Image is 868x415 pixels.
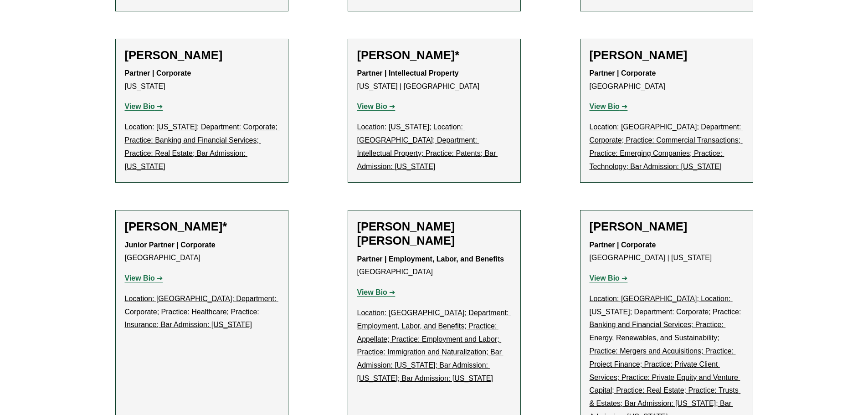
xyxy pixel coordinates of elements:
[125,295,278,329] u: Location: [GEOGRAPHIC_DATA]; Department: Corporate; Practice: Healthcare; Practice: Insurance; Ba...
[125,239,279,265] p: [GEOGRAPHIC_DATA]
[590,274,620,282] strong: View Bio
[590,274,628,282] a: View Bio
[357,123,498,170] u: Location: [US_STATE]; Location: [GEOGRAPHIC_DATA]; Department: Intellectual Property; Practice: P...
[590,239,744,265] p: [GEOGRAPHIC_DATA] | [US_STATE]
[590,220,744,234] h2: [PERSON_NAME]
[357,102,387,110] strong: View Bio
[357,288,387,296] strong: View Bio
[590,67,744,93] p: [GEOGRAPHIC_DATA]
[125,67,279,93] p: [US_STATE]
[357,309,511,382] u: Location: [GEOGRAPHIC_DATA]; Department: Employment, Labor, and Benefits; Practice: Appellate; Pr...
[125,123,280,170] u: Location: [US_STATE]; Department: Corporate; Practice: Banking and Financial Services; Practice: ...
[357,220,511,248] h2: [PERSON_NAME] [PERSON_NAME]
[590,123,743,170] u: Location: [GEOGRAPHIC_DATA]; Department: Corporate; Practice: Commercial Transactions; Practice: ...
[590,241,656,249] strong: Partner | Corporate
[590,102,628,110] a: View Bio
[357,253,511,279] p: [GEOGRAPHIC_DATA]
[125,274,163,282] a: View Bio
[125,102,155,110] strong: View Bio
[125,48,279,62] h2: [PERSON_NAME]
[357,255,504,263] strong: Partner | Employment, Labor, and Benefits
[357,48,511,62] h2: [PERSON_NAME]*
[357,102,395,110] a: View Bio
[125,220,279,234] h2: [PERSON_NAME]*
[357,288,395,296] a: View Bio
[357,69,459,77] strong: Partner | Intellectual Property
[125,69,191,77] strong: Partner | Corporate
[590,102,620,110] strong: View Bio
[590,48,744,62] h2: [PERSON_NAME]
[590,69,656,77] strong: Partner | Corporate
[125,241,216,249] strong: Junior Partner | Corporate
[357,67,511,93] p: [US_STATE] | [GEOGRAPHIC_DATA]
[125,274,155,282] strong: View Bio
[125,102,163,110] a: View Bio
